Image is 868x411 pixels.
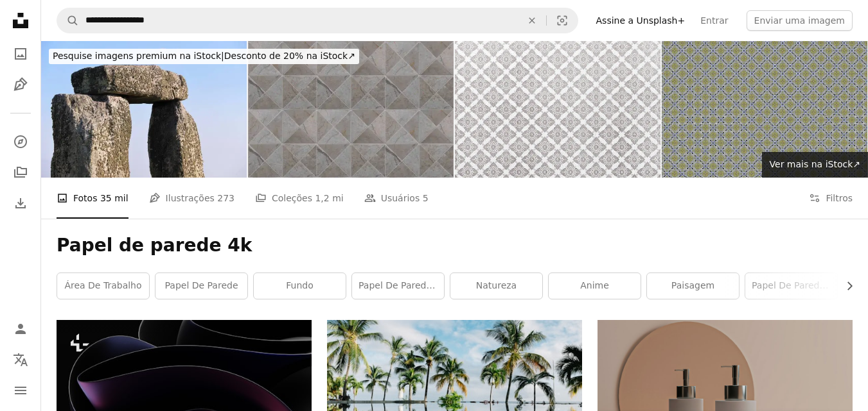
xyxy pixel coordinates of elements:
a: um fundo abstrato preto e roxo com curvas [57,399,312,410]
button: rolar lista para a direita [838,273,853,299]
button: Limpar [518,8,546,33]
a: Entrar [693,10,736,31]
span: 1,2 mi [315,191,343,205]
span: 5 [423,191,429,205]
span: Ver mais na iStock ↗ [770,159,860,169]
a: Explorar [8,129,33,155]
img: Tailandesa tradicional arte de fundo e padrões [455,41,660,178]
a: Entrar / Cadastrar-se [8,316,33,342]
a: Usuários 5 [364,178,429,219]
a: Ilustrações 273 [149,178,235,219]
button: Menu [8,378,33,403]
img: Vintage elegante fundo com antigos padrões [662,41,867,178]
button: Idioma [8,347,33,373]
span: Pesquise imagens premium na iStock | [53,51,224,61]
img: Artefatos antigos [41,41,247,178]
span: 273 [217,191,235,205]
a: papel de parede 4k [352,273,444,299]
a: Ilustrações [8,72,33,97]
a: Histórico de downloads [8,190,33,216]
a: área de trabalho [57,273,149,299]
a: Ver mais na iStock↗ [762,152,868,178]
a: Coleções 1,2 mi [255,178,344,219]
a: reflexão da água dos coqueiros [327,396,582,408]
button: Pesquise na Unsplash [57,8,79,33]
div: Desconto de 20% na iStock ↗ [49,49,359,64]
a: papel de parede [155,273,247,299]
a: fundo [254,273,346,299]
a: Assine a Unsplash+ [589,10,693,31]
form: Pesquise conteúdo visual em todo o site [57,8,578,33]
button: Enviar uma imagem [747,10,853,31]
a: paisagem [647,273,739,299]
img: Cinza cinza branco triangular triângulos quadrados mosaico fundo textura [248,41,454,178]
h1: Papel de parede 4k [57,234,853,257]
a: natureza [450,273,542,299]
a: Fotos [8,41,33,67]
a: Coleções [8,160,33,185]
a: anime [549,273,641,299]
a: papel de parede da área de trabalho [745,273,837,299]
button: Filtros [809,178,853,219]
a: Pesquise imagens premium na iStock|Desconto de 20% na iStock↗ [41,41,367,72]
button: Pesquisa visual [547,8,578,33]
